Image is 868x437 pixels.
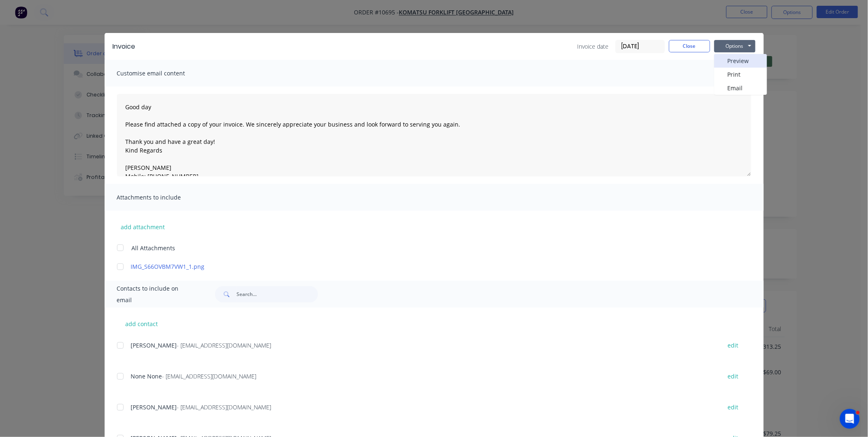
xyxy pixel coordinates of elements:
[714,81,767,95] button: Email
[840,409,860,429] iframe: Intercom live chat
[236,286,318,303] input: Search...
[117,68,208,79] span: Customise email content
[578,42,609,51] span: Invoice date
[714,40,756,52] button: Options
[177,403,271,411] span: - [EMAIL_ADDRESS][DOMAIN_NAME]
[131,341,177,349] span: [PERSON_NAME]
[132,244,175,252] span: All Attachments
[131,403,177,411] span: [PERSON_NAME]
[117,283,195,306] span: Contacts to include on email
[117,94,751,176] textarea: Good day Please find attached a copy of your invoice. We sincerely appreciate your business and l...
[714,68,767,81] button: Print
[177,341,271,349] span: - [EMAIL_ADDRESS][DOMAIN_NAME]
[113,42,136,52] div: Invoice
[117,317,166,330] button: add contact
[131,372,162,380] span: None None
[117,221,169,233] button: add attachment
[131,262,713,271] a: IMG_S66OVBM7VW1_1.png
[669,40,710,52] button: Close
[723,371,744,382] button: edit
[714,54,767,68] button: Preview
[117,192,208,203] span: Attachments to include
[162,372,257,380] span: - [EMAIL_ADDRESS][DOMAIN_NAME]
[723,402,744,413] button: edit
[723,340,744,351] button: edit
